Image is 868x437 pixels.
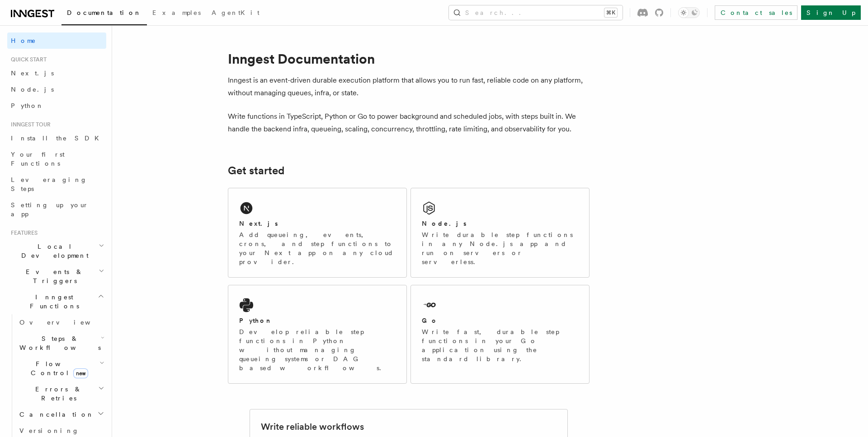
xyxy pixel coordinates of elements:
button: Flow Controlnew [16,356,106,381]
span: Python [11,102,44,109]
a: Your first Functions [7,146,106,172]
a: AgentKit [206,3,265,24]
h2: Next.js [239,219,278,228]
p: Develop reliable step functions in Python without managing queueing systems or DAG based workflows. [239,327,396,372]
span: Overview [19,319,113,326]
span: Features [7,229,38,237]
a: Next.js [7,65,106,81]
button: Steps & Workflows [16,330,106,356]
p: Add queueing, events, crons, and step functions to your Next app on any cloud provider. [239,230,396,266]
span: Node.js [11,86,54,93]
button: Cancellation [16,406,106,423]
span: Examples [152,9,201,16]
span: Next.js [11,70,54,77]
button: Toggle dark mode [678,7,700,18]
h2: Go [422,316,438,325]
span: Your first Functions [11,151,65,167]
a: Leveraging Steps [7,172,106,197]
h2: Node.js [422,219,467,228]
span: Events & Triggers [7,267,99,285]
a: PythonDevelop reliable step functions in Python without managing queueing systems or DAG based wo... [228,285,407,384]
h1: Inngest Documentation [228,51,590,67]
span: Versioning [19,427,79,434]
a: GoWrite fast, durable step functions in your Go application using the standard library. [410,285,590,384]
p: Write fast, durable step functions in your Go application using the standard library. [422,327,578,363]
span: Inngest tour [7,121,51,128]
a: Node.jsWrite durable step functions in any Node.js app and run on servers or serverless. [410,188,590,278]
a: Overview [16,314,106,330]
p: Inngest is an event-driven durable execution platform that allows you to run fast, reliable code ... [228,74,590,99]
button: Local Development [7,238,106,264]
span: new [73,368,88,378]
span: Inngest Functions [7,293,98,311]
a: Python [7,98,106,114]
span: Home [11,36,36,45]
a: Setting up your app [7,197,106,222]
a: Node.js [7,81,106,98]
p: Write durable step functions in any Node.js app and run on servers or serverless. [422,230,578,266]
button: Errors & Retries [16,381,106,406]
button: Search...⌘K [449,5,623,20]
a: Install the SDK [7,130,106,146]
span: Leveraging Steps [11,176,87,192]
a: Documentation [61,3,147,25]
span: Quick start [7,56,47,63]
span: AgentKit [212,9,259,16]
span: Flow Control [16,359,99,377]
span: Documentation [67,9,142,16]
a: Next.jsAdd queueing, events, crons, and step functions to your Next app on any cloud provider. [228,188,407,278]
a: Contact sales [715,5,797,20]
a: Home [7,33,106,49]
a: Get started [228,164,284,177]
button: Events & Triggers [7,264,106,289]
span: Install the SDK [11,135,104,142]
a: Sign Up [801,5,861,20]
p: Write functions in TypeScript, Python or Go to power background and scheduled jobs, with steps bu... [228,110,590,135]
button: Inngest Functions [7,289,106,314]
span: Setting up your app [11,201,89,218]
a: Examples [147,3,206,24]
h2: Write reliable workflows [261,420,364,433]
span: Local Development [7,242,99,260]
span: Errors & Retries [16,385,98,403]
h2: Python [239,316,273,325]
span: Cancellation [16,410,94,419]
kbd: ⌘K [604,8,617,17]
span: Steps & Workflows [16,334,101,352]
